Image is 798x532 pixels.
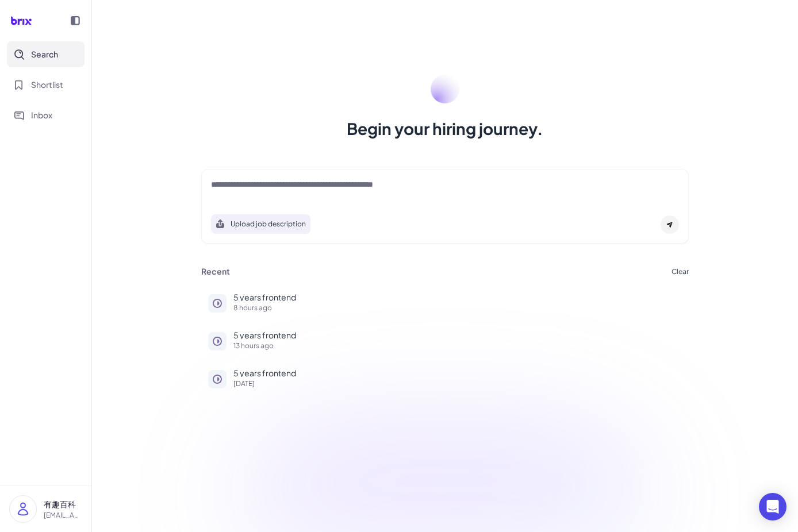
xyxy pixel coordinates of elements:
[7,102,85,128] button: Inbox
[211,214,310,234] button: Search using job description
[233,380,682,387] p: [DATE]
[7,72,85,98] button: Shortlist
[201,267,230,277] h3: Recent
[201,362,689,395] button: 5 years frontend[DATE]
[31,48,58,60] span: Search
[233,342,682,349] p: 13 hours ago
[44,498,82,510] p: 有趣百科
[44,510,82,521] p: [EMAIL_ADDRESS][DOMAIN_NAME]
[31,79,63,91] span: Shortlist
[233,293,682,301] p: 5 years frontend
[759,493,787,521] div: Open Intercom Messenger
[347,117,543,140] h1: Begin your hiring journey.
[31,109,52,121] span: Inbox
[201,286,689,319] button: 5 years frontend8 hours ago
[233,369,682,377] p: 5 years frontend
[233,304,682,311] p: 8 hours ago
[672,268,689,275] button: Clear
[10,496,36,522] img: user_logo.png
[201,324,689,357] button: 5 years frontend13 hours ago
[233,331,682,339] p: 5 years frontend
[7,41,85,67] button: Search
